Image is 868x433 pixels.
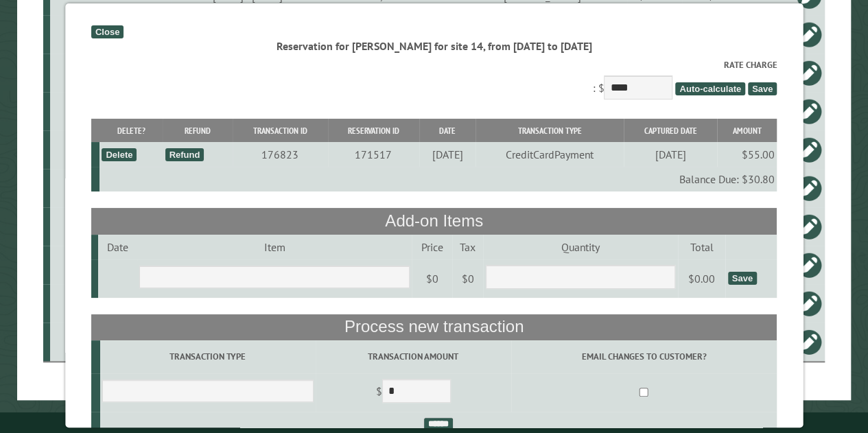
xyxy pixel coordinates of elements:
th: Transaction ID [233,119,328,143]
label: Transaction Amount [318,350,508,363]
td: Date [98,235,137,259]
td: $55.00 [717,142,777,167]
div: 24 [56,27,169,41]
div: Refund [165,148,204,161]
div: 6 [56,296,169,310]
td: Quantity [483,235,677,259]
td: $ [316,373,511,412]
td: CreditCardPayment [476,142,624,167]
label: Transaction Type [102,350,313,363]
div: 16 [56,104,169,118]
label: Email changes to customer? [513,350,775,363]
td: Tax [452,235,483,259]
td: $0 [412,259,452,298]
div: : $ [91,58,777,103]
span: Auto-calculate [675,82,745,95]
td: 171517 [328,142,419,167]
td: Balance Due: $30.80 [99,167,777,191]
th: Add-on Items [91,208,777,234]
td: 176823 [233,142,328,167]
td: Total [678,235,726,259]
div: Delete [102,148,137,161]
td: [DATE] [419,142,476,167]
th: Refund [163,119,232,143]
td: $0 [452,259,483,298]
td: [DATE] [624,142,717,167]
td: $0.00 [678,259,726,298]
th: Date [419,119,476,143]
div: 14 [56,335,169,349]
div: 11 [56,143,169,156]
div: Save [727,272,756,285]
span: Save [748,82,777,95]
div: Reservation for [PERSON_NAME] for site 14, from [DATE] to [DATE] [91,38,777,54]
div: Close [91,25,124,38]
div: 10 [56,181,169,195]
th: Amount [717,119,777,143]
td: Price [412,235,452,259]
th: Reservation ID [328,119,419,143]
label: Rate Charge [91,58,777,71]
div: 4 [56,258,169,272]
th: Captured Date [624,119,717,143]
th: Process new transaction [91,314,777,340]
th: Transaction Type [476,119,624,143]
div: 12 [56,220,169,233]
th: Delete? [99,119,163,143]
td: Item [137,235,412,259]
div: Studio [56,66,169,80]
